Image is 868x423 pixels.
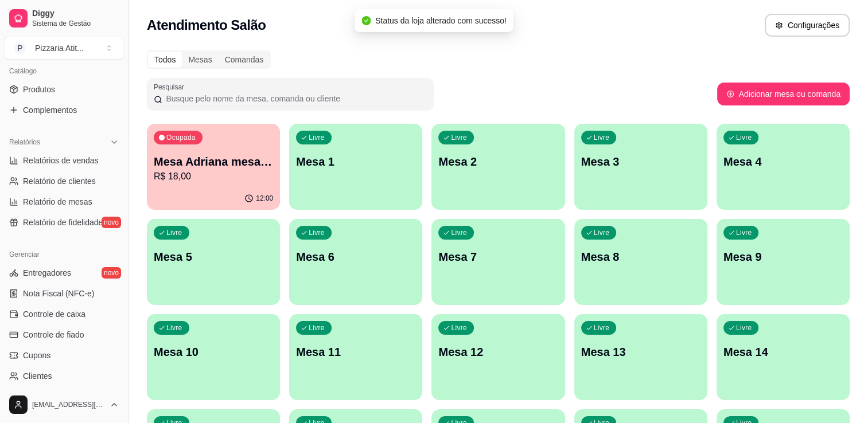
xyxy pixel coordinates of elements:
p: Ocupada [166,133,196,142]
span: Cupons [23,350,50,361]
p: Livre [166,323,182,332]
p: Mesa 5 [154,249,273,265]
p: Livre [309,133,325,142]
span: Controle de fiado [23,329,84,340]
p: Livre [309,323,325,332]
p: Mesa 11 [296,344,415,360]
span: Controle de caixa [23,308,85,320]
span: Clientes [23,370,52,382]
button: LivreMesa 8 [574,219,707,305]
a: Clientes [5,367,123,385]
p: Livre [451,228,467,237]
p: Livre [166,228,182,237]
p: Mesa 6 [296,249,415,265]
p: Mesa 7 [438,249,558,265]
p: Mesa 10 [154,344,273,360]
button: LivreMesa 11 [289,314,422,400]
button: LivreMesa 12 [431,314,565,400]
button: LivreMesa 6 [289,219,422,305]
span: [EMAIL_ADDRESS][DOMAIN_NAME] [32,400,105,409]
span: Produtos [23,84,55,95]
p: Livre [309,228,325,237]
button: LivreMesa 13 [574,314,707,400]
button: LivreMesa 14 [717,314,850,400]
a: Relatório de clientes [5,172,123,190]
span: Diggy [32,9,119,19]
span: Relatório de mesas [23,196,92,207]
input: Pesquisar [162,93,427,104]
a: Complementos [5,101,123,119]
p: Livre [594,323,610,332]
a: Produtos [5,80,123,99]
p: Mesa 2 [438,154,558,170]
p: Mesa 12 [438,344,558,360]
p: Mesa 1 [296,154,415,170]
span: Nota Fiscal (NFC-e) [23,288,94,299]
a: Controle de fiado [5,326,123,344]
a: Controle de caixa [5,305,123,323]
button: Configurações [765,14,850,37]
p: Mesa 4 [723,154,843,170]
p: Livre [594,133,610,142]
a: Nota Fiscal (NFC-e) [5,284,123,303]
p: Mesa 13 [581,344,700,360]
button: LivreMesa 1 [289,124,422,210]
button: Adicionar mesa ou comanda [717,83,850,105]
span: P [14,42,26,54]
p: Livre [736,323,752,332]
span: Relatórios de vendas [23,155,99,166]
span: Relatório de fidelidade [23,217,103,228]
button: OcupadaMesa Adriana mesa 15R$ 18,0012:00 [147,124,280,210]
p: Mesa 3 [581,154,700,170]
p: Mesa 8 [581,249,700,265]
label: Pesquisar [154,82,188,92]
span: Sistema de Gestão [32,19,119,28]
a: Entregadoresnovo [5,264,123,282]
button: Select a team [5,37,123,60]
span: Relatório de clientes [23,175,96,187]
button: [EMAIL_ADDRESS][DOMAIN_NAME] [5,391,123,418]
button: LivreMesa 3 [574,124,707,210]
p: Mesa 9 [723,249,843,265]
span: check-circle [361,16,371,25]
button: LivreMesa 2 [431,124,565,210]
div: Gerenciar [5,245,123,264]
span: Relatórios [9,138,40,147]
p: Mesa 14 [723,344,843,360]
p: Mesa Adriana mesa 15 [154,154,273,170]
a: Cupons [5,346,123,365]
button: LivreMesa 4 [717,124,850,210]
div: Todos [148,52,182,68]
button: LivreMesa 10 [147,314,280,400]
div: Mesas [182,52,218,68]
p: Livre [451,323,467,332]
button: LivreMesa 5 [147,219,280,305]
div: Catálogo [5,62,123,80]
span: Complementos [23,104,77,116]
p: 12:00 [256,194,273,203]
a: DiggySistema de Gestão [5,5,123,32]
div: Pizzaria Atit ... [35,42,84,54]
p: Livre [451,133,467,142]
a: Relatório de mesas [5,193,123,211]
p: Livre [736,133,752,142]
button: LivreMesa 9 [717,219,850,305]
p: Livre [736,228,752,237]
span: Entregadores [23,267,71,279]
a: Relatórios de vendas [5,151,123,170]
p: R$ 18,00 [154,170,273,183]
div: Comandas [219,52,270,68]
span: Status da loja alterado com sucesso! [375,16,507,25]
p: Livre [594,228,610,237]
h2: Atendimento Salão [147,16,266,34]
a: Relatório de fidelidadenovo [5,213,123,232]
button: LivreMesa 7 [431,219,565,305]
